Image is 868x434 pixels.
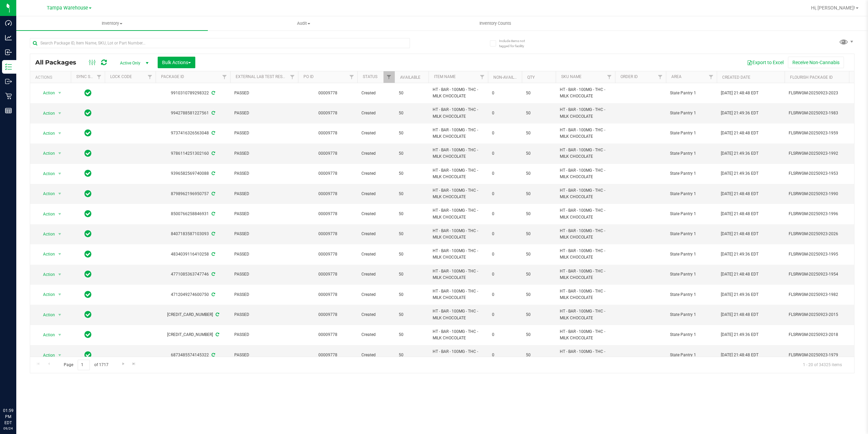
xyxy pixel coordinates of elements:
[492,170,518,177] span: 0
[671,74,682,79] a: Area
[526,191,552,197] span: 50
[811,5,855,11] span: Hi, [PERSON_NAME]!
[318,272,337,277] a: 00009778
[211,211,215,216] span: Sync from Compliance System
[5,63,12,70] inline-svg: Inventory
[670,291,713,298] span: State Pantry 1
[234,271,294,278] span: PASSED
[7,380,27,400] iframe: Resource center
[37,270,55,279] span: Action
[211,91,215,95] span: Sync from Compliance System
[433,127,484,140] span: HT - BAR - 100MG - THC - MILK CHOCOLATE
[492,90,518,96] span: 0
[56,270,64,279] span: select
[670,211,713,217] span: State Pantry 1
[604,71,615,83] a: Filter
[84,330,92,339] span: In Sync
[234,352,294,358] span: PASSED
[155,130,231,136] div: 9737416326563048
[37,169,55,178] span: Action
[527,75,535,80] a: Qty
[433,348,484,361] span: HT - BAR - 100MG - THC - MILK CHOCOLATE
[526,90,552,96] span: 50
[361,150,391,157] span: Created
[670,170,713,177] span: State Pantry 1
[211,231,215,236] span: Sync from Compliance System
[361,271,391,278] span: Created
[3,426,13,431] p: 09/24
[492,130,518,136] span: 0
[37,249,55,259] span: Action
[433,87,484,99] span: HT - BAR - 100MG - THC - MILK CHOCOLATE
[158,57,195,68] button: Bulk Actions
[234,291,294,298] span: PASSED
[5,49,12,56] inline-svg: Inbound
[234,191,294,197] span: PASSED
[318,231,337,236] a: 00009778
[789,271,855,278] span: FLSRWGM-20250923-1954
[560,288,611,301] span: HT - BAR - 100MG - THC - MILK CHOCOLATE
[399,251,425,258] span: 50
[94,71,105,83] a: Filter
[526,271,552,278] span: 50
[399,332,425,338] span: 50
[560,107,611,119] span: HT - BAR - 100MG - THC - MILK CHOCOLATE
[56,310,64,320] span: select
[789,191,855,197] span: FLSRWGM-20250923-1990
[492,150,518,157] span: 0
[47,5,88,11] span: Tampa Warehouse
[155,312,231,318] div: [CREDIT_CARD_NUMBER]
[526,211,552,217] span: 50
[361,110,391,116] span: Created
[211,292,215,297] span: Sync from Compliance System
[155,191,231,197] div: 8798962196950757
[155,271,231,278] div: 4771085363747746
[433,228,484,241] span: HT - BAR - 100MG - THC - MILK CHOCOLATE
[118,360,128,369] a: Go to the next page
[35,75,68,80] div: Actions
[84,88,92,98] span: In Sync
[318,211,337,216] a: 00009778
[560,248,611,261] span: HT - BAR - 100MG - THC - MILK CHOCOLATE
[526,150,552,157] span: 50
[318,312,337,317] a: 00009778
[492,231,518,237] span: 0
[721,211,758,217] span: [DATE] 21:48:48 EDT
[84,128,92,138] span: In Sync
[37,330,55,340] span: Action
[526,352,552,358] span: 50
[37,351,55,360] span: Action
[790,75,833,80] a: Flourish Package ID
[789,90,855,96] span: FLSRWGM-20250923-2023
[84,249,92,259] span: In Sync
[56,88,64,98] span: select
[144,71,156,83] a: Filter
[433,248,484,261] span: HT - BAR - 100MG - THC - MILK CHOCOLATE
[30,38,410,48] input: Search Package ID, Item Name, SKU, Lot or Part Number...
[208,20,399,26] span: Audit
[236,74,289,79] a: External Lab Test Result
[37,88,55,98] span: Action
[670,312,713,318] span: State Pantry 1
[215,332,219,337] span: Sync from Compliance System
[84,269,92,279] span: In Sync
[361,191,391,197] span: Created
[789,231,855,237] span: FLSRWGM-20250923-2026
[56,209,64,219] span: select
[84,310,92,319] span: In Sync
[477,71,488,83] a: Filter
[670,332,713,338] span: State Pantry 1
[433,147,484,160] span: HT - BAR - 100MG - THC - MILK CHOCOLATE
[56,189,64,199] span: select
[318,191,337,196] a: 00009778
[110,74,132,79] a: Lock Code
[361,231,391,237] span: Created
[399,231,425,237] span: 50
[526,251,552,258] span: 50
[234,150,294,157] span: PASSED
[492,332,518,338] span: 0
[492,271,518,278] span: 0
[670,90,713,96] span: State Pantry 1
[670,150,713,157] span: State Pantry 1
[56,169,64,178] span: select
